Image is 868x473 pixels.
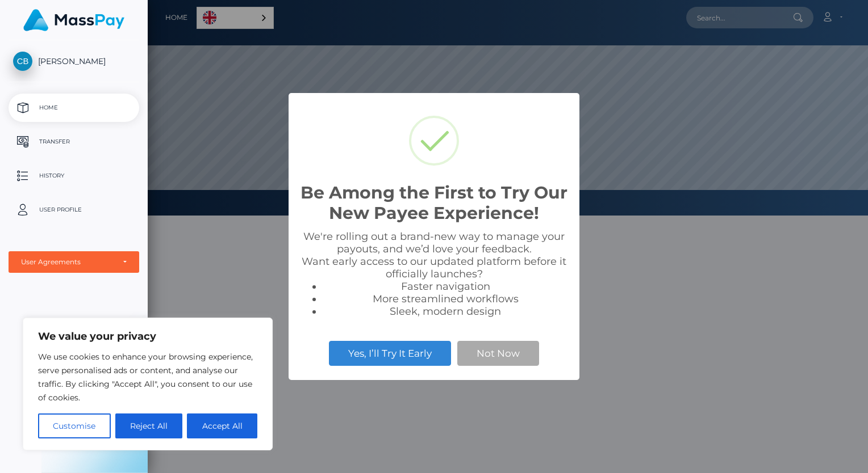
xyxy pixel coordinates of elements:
[115,413,183,438] button: Reject All
[9,56,139,66] span: [PERSON_NAME]
[23,9,124,31] img: MassPay
[38,413,111,438] button: Customise
[457,341,539,366] button: Not Now
[13,201,135,218] p: User Profile
[13,99,135,116] p: Home
[323,293,568,305] li: More streamlined workflows
[323,305,568,318] li: Sleek, modern design
[187,413,257,438] button: Accept All
[300,230,568,318] div: We're rolling out a brand-new way to manage your payouts, and we’d love your feedback. Want early...
[21,257,114,267] div: User Agreements
[329,341,451,366] button: Yes, I’ll Try It Early
[9,251,139,273] button: User Agreements
[323,280,568,293] li: Faster navigation
[38,350,257,404] p: We use cookies to enhance your browsing experience, serve personalised ads or content, and analys...
[13,133,135,150] p: Transfer
[300,183,568,223] h2: Be Among the First to Try Our New Payee Experience!
[38,330,257,343] p: We value your privacy
[23,318,273,450] div: We value your privacy
[13,167,135,184] p: History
